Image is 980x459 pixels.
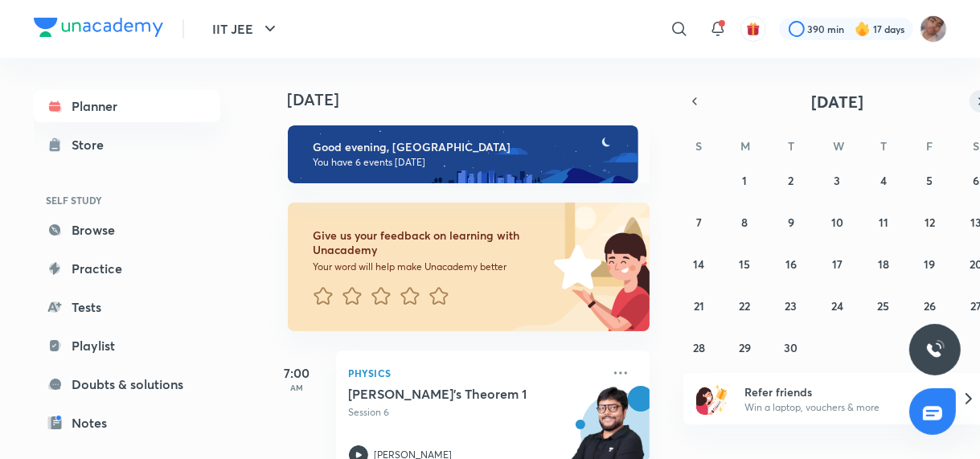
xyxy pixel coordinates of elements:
button: September 21, 2025 [686,293,711,318]
button: September 7, 2025 [686,209,711,235]
button: avatar [740,16,766,42]
h6: Refer friends [744,383,942,400]
img: evening [288,125,638,183]
abbr: Monday [741,138,751,154]
a: Notes [34,407,220,439]
button: September 28, 2025 [686,334,711,360]
button: September 12, 2025 [916,209,942,235]
a: Company Logo [34,18,163,41]
a: Browse [34,214,220,246]
abbr: September 9, 2025 [788,215,794,230]
h6: Give us your feedback on learning with Unacademy [314,228,548,257]
abbr: September 2, 2025 [789,173,794,188]
abbr: Friday [926,138,933,154]
abbr: Wednesday [833,138,844,154]
button: September 10, 2025 [824,209,850,235]
button: September 5, 2025 [916,167,942,193]
button: September 3, 2025 [824,167,850,193]
abbr: September 15, 2025 [740,256,751,272]
abbr: September 16, 2025 [785,256,797,272]
p: AM [265,383,330,392]
p: Your word will help make Unacademy better [314,260,548,273]
h6: SELF STUDY [34,186,220,214]
abbr: September 24, 2025 [831,298,843,314]
button: September 26, 2025 [916,293,942,318]
abbr: September 17, 2025 [832,256,843,272]
h4: [DATE] [288,90,666,109]
a: Practice [34,252,220,285]
abbr: September 29, 2025 [739,340,751,355]
button: September 2, 2025 [778,167,804,193]
button: September 15, 2025 [732,251,758,277]
button: September 18, 2025 [871,251,896,277]
h5: Gauss's Theorem 1 [349,386,549,402]
abbr: September 11, 2025 [879,215,888,230]
abbr: September 23, 2025 [785,298,798,314]
a: Planner [34,90,220,122]
abbr: September 12, 2025 [925,215,935,230]
button: September 24, 2025 [824,293,850,318]
img: avatar [746,22,761,36]
abbr: September 25, 2025 [877,298,889,314]
abbr: September 26, 2025 [924,298,936,314]
abbr: Tuesday [788,138,794,154]
button: September 11, 2025 [871,209,896,235]
abbr: September 19, 2025 [924,256,935,272]
button: IIT JEE [203,13,289,45]
button: September 30, 2025 [778,334,804,360]
p: Win a laptop, vouchers & more [744,400,942,415]
span: [DATE] [811,91,863,113]
abbr: Thursday [880,138,887,154]
abbr: September 28, 2025 [693,340,705,355]
img: referral [696,383,728,415]
abbr: September 5, 2025 [926,173,933,188]
button: September 8, 2025 [732,209,758,235]
abbr: September 6, 2025 [973,173,979,188]
button: September 29, 2025 [732,334,758,360]
abbr: September 3, 2025 [834,173,840,188]
button: September 17, 2025 [824,251,850,277]
img: feedback_image [499,203,650,331]
h6: Good evening, [GEOGRAPHIC_DATA] [314,140,624,154]
abbr: September 21, 2025 [694,298,704,314]
p: Physics [349,363,601,383]
abbr: September 14, 2025 [693,256,704,272]
a: Playlist [34,330,220,362]
button: September 9, 2025 [778,209,804,235]
abbr: September 22, 2025 [740,298,751,314]
abbr: September 18, 2025 [878,256,889,272]
button: September 22, 2025 [732,293,758,318]
button: September 19, 2025 [916,251,942,277]
abbr: September 1, 2025 [743,173,748,188]
p: You have 6 events [DATE] [314,156,624,169]
h5: 7:00 [265,363,330,383]
div: Store [72,135,114,154]
abbr: September 7, 2025 [696,215,702,230]
a: Tests [34,291,220,323]
p: Session 6 [349,405,601,420]
button: September 25, 2025 [871,293,896,318]
abbr: Sunday [695,138,702,154]
img: Rahul 2026 [920,15,947,43]
button: [DATE] [706,90,970,113]
button: September 16, 2025 [778,251,804,277]
button: September 4, 2025 [871,167,896,193]
abbr: September 10, 2025 [831,215,843,230]
button: September 23, 2025 [778,293,804,318]
img: Company Logo [34,18,163,37]
abbr: September 4, 2025 [880,173,887,188]
a: Store [34,129,220,161]
abbr: September 8, 2025 [742,215,748,230]
button: September 1, 2025 [732,167,758,193]
img: ttu [925,340,945,359]
abbr: September 30, 2025 [785,340,798,355]
abbr: Saturday [973,138,979,154]
button: September 14, 2025 [686,251,711,277]
img: streak [855,21,871,37]
a: Doubts & solutions [34,368,220,400]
